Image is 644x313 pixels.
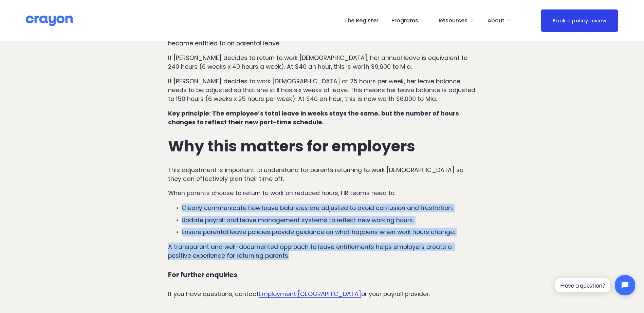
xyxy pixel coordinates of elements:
[439,16,467,26] span: Resources
[439,15,475,26] a: folder dropdown
[259,290,361,298] a: Employment [GEOGRAPHIC_DATA]
[182,204,476,212] p: Clearly communicate how leave balances are adjusted to avoid confusion and frustration.
[541,9,618,32] a: Book a policy review
[168,290,476,298] p: If you have questions, contact or your payroll provider.
[168,135,415,157] strong: Why this matters for employers
[168,109,460,126] strong: Key principle: The employee’s total leave in weeks stays the same, but the number of hours change...
[182,216,476,225] p: Update payroll and leave management systems to reflect new working hours.
[344,15,379,26] a: The Register
[168,54,476,71] p: If [PERSON_NAME] decides to return to work [DEMOGRAPHIC_DATA], her annual leave is equivalent to ...
[487,15,512,26] a: folder dropdown
[487,16,504,26] span: About
[168,166,476,184] p: This adjustment is important to understand for parents returning to work [DEMOGRAPHIC_DATA] so th...
[182,228,476,236] p: Ensure parental leave policies provide guidance on what happens when work hours change.
[549,269,641,301] iframe: Tidio Chat
[391,15,426,26] a: folder dropdown
[168,270,237,279] strong: For further enquiries
[26,15,73,27] img: Crayon
[168,243,476,260] p: A transparent and well-documented approach to leave entitlements helps employers create a positiv...
[168,189,476,197] p: When parents choose to return to work on reduced hours, HR teams need to:
[391,16,418,26] span: Programs
[168,77,476,104] p: If [PERSON_NAME] decides to work [DEMOGRAPHIC_DATA] at 25 hours per week, her leave balance needs...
